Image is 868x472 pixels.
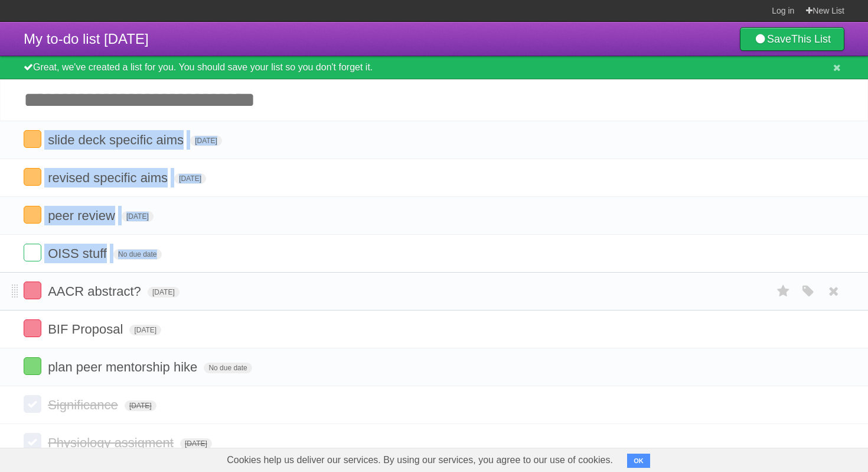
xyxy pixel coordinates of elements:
[48,132,187,147] span: slide deck specific aims
[772,282,795,301] label: Star task
[48,435,177,450] span: Physiology assigment
[113,249,161,260] span: No due date
[48,208,118,223] span: peer review
[24,319,41,337] label: Done
[627,454,650,468] button: OK
[24,168,41,186] label: Done
[24,395,41,413] label: Done
[740,27,844,51] a: SaveThis List
[24,206,41,224] label: Done
[24,31,149,47] span: My to-do list [DATE]
[204,363,252,373] span: No due date
[215,448,625,472] span: Cookies help us deliver our services. By using our services, you agree to our use of cookies.
[24,357,41,375] label: Done
[24,433,41,451] label: Done
[24,130,41,148] label: Done
[24,282,41,299] label: Done
[48,322,126,337] span: BIF Proposal
[48,360,200,374] span: plan peer mentorship hike
[180,438,212,449] span: [DATE]
[129,325,161,335] span: [DATE]
[48,170,171,185] span: revised specific aims
[48,246,110,261] span: OISS stuff
[48,397,121,412] span: Significance
[190,135,222,146] span: [DATE]
[174,173,206,184] span: [DATE]
[48,284,144,299] span: AACR abstract?
[122,211,154,222] span: [DATE]
[24,244,41,261] label: Done
[791,33,831,45] b: This List
[125,400,156,411] span: [DATE]
[148,287,180,298] span: [DATE]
